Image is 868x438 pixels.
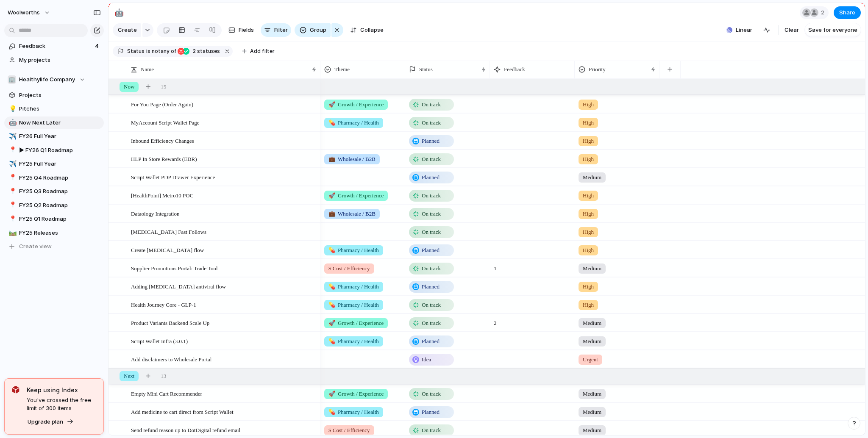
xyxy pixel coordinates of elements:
span: Pharmacy / Health [328,283,379,291]
span: Health Journey Core - GLP-1 [131,299,196,309]
span: High [583,246,594,255]
span: 🚀 [328,391,335,397]
span: FY25 Full Year [19,160,101,168]
span: Growth / Experience [328,319,384,327]
span: Inbound Efficiency Changes [131,136,194,145]
button: 📍 [8,215,16,223]
span: any of [160,47,176,55]
button: Clear [781,23,802,37]
button: 🤖 [8,119,16,127]
a: ✈️FY25 Full Year [4,158,104,170]
span: FY26 Full Year [19,132,101,141]
span: Medium [583,264,601,273]
span: 💊 [328,409,335,415]
span: Growth / Experience [328,191,384,200]
span: [HealthPoint] Metro10 POC [131,190,193,200]
span: 💊 [328,247,335,253]
span: Pharmacy / Health [328,119,379,127]
div: 💡 [9,104,15,114]
span: Theme [334,65,350,74]
span: 2 [190,48,197,54]
span: Script Wallet Infra (3.0.1) [131,336,188,346]
span: 💊 [328,338,335,344]
div: ✈️ [9,159,15,169]
span: High [583,228,594,236]
div: 📍 [9,145,15,155]
span: On track [422,210,441,218]
span: My projects [19,56,101,64]
button: 💡 [8,105,16,113]
span: Now [124,83,134,91]
button: 📍 [8,187,16,196]
span: 15 [161,83,166,91]
span: Create view [19,242,52,251]
div: ✈️FY26 Full Year [4,130,104,143]
button: woolworths [4,6,55,19]
span: Feedback [504,65,525,74]
button: Fields [225,23,257,37]
span: Idea [422,355,431,364]
div: 📍 [9,200,15,210]
span: On track [422,319,441,327]
span: Save for everyone [808,26,857,34]
span: You've crossed the free limit of 300 items [27,396,97,413]
span: 🚀 [328,192,335,199]
a: Projects [4,89,104,102]
a: 🛤️FY25 Releases [4,227,104,239]
button: Save for everyone [805,23,861,37]
div: 📍FY25 Q4 Roadmap [4,172,104,184]
span: $ Cost / Efficiency [328,426,370,435]
span: not [150,47,160,55]
span: Medium [583,337,601,346]
span: $ Cost / Efficiency [328,264,370,273]
button: 2 statuses [177,47,222,56]
a: 📍FY25 Q3 Roadmap [4,185,104,198]
span: On track [422,191,441,200]
span: Add medicine to cart direct from Script Wallet [131,407,234,416]
span: Fields [239,26,254,34]
span: 💼 [328,156,335,162]
span: FY25 Q2 Roadmap [19,201,101,210]
span: Projects [19,91,101,100]
span: 4 [95,42,100,50]
span: Pharmacy / Health [328,301,379,309]
span: On track [422,228,441,236]
span: For You Page (Order Again) [131,99,193,109]
span: On track [422,155,441,164]
button: Create view [4,240,104,253]
div: 📍FY25 Q2 Roadmap [4,199,104,212]
span: Medium [583,173,601,182]
button: Collapse [347,23,387,37]
span: ▶︎ FY26 Q1 Roadmap [19,146,101,155]
button: ✈️ [8,160,16,168]
span: woolworths [8,8,40,17]
span: Priority [589,65,606,74]
span: Collapse [360,26,384,34]
span: Upgrade plan [28,418,63,426]
span: Pitches [19,105,101,113]
span: Medium [583,426,601,435]
span: Filter [274,26,288,34]
button: Share [834,6,861,19]
a: 📍▶︎ FY26 Q1 Roadmap [4,144,104,157]
a: 📍FY25 Q1 Roadmap [4,213,104,225]
span: Healthylife Company [19,75,75,84]
a: 💡Pitches [4,103,104,115]
span: 2 [490,314,500,327]
button: ✈️ [8,132,16,141]
button: Filter [261,23,291,37]
div: 📍 [9,187,15,197]
button: 🏢Healthylife Company [4,73,104,86]
span: High [583,210,594,218]
span: Growth / Experience [328,390,384,398]
div: 📍 [9,214,15,224]
div: 🤖Now Next Later [4,116,104,129]
span: [MEDICAL_DATA] Fast Follows [131,227,206,236]
span: On track [422,119,441,127]
span: FY25 Q1 Roadmap [19,215,101,223]
button: Add filter [237,45,280,57]
span: Feedback [19,42,92,50]
span: is [146,47,150,55]
span: 🚀 [328,101,335,108]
